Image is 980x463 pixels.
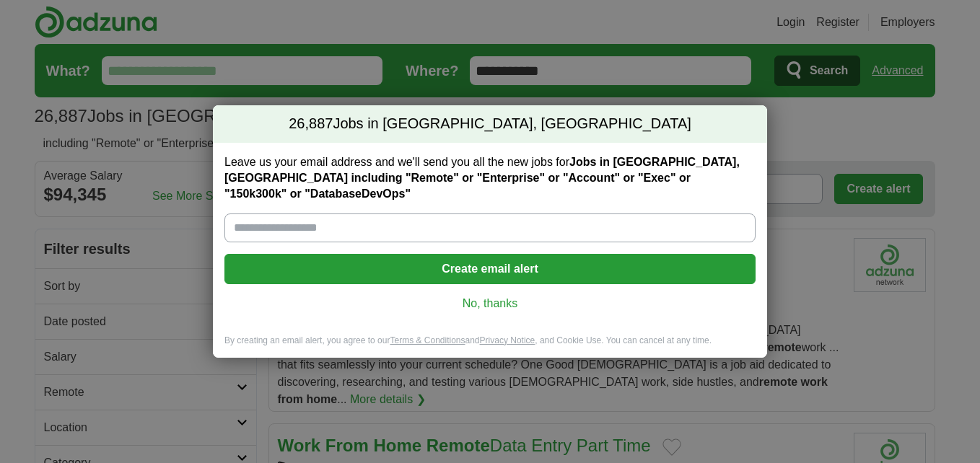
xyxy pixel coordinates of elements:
[213,105,767,143] h2: Jobs in [GEOGRAPHIC_DATA], [GEOGRAPHIC_DATA]
[390,335,465,345] a: Terms & Conditions
[289,114,333,134] span: 26,887
[236,296,744,312] a: No, thanks
[213,335,767,358] div: By creating an email alert, you agree to our and , and Cookie Use. You can cancel at any time.
[224,156,740,200] strong: Jobs in [GEOGRAPHIC_DATA], [GEOGRAPHIC_DATA] including "Remote" or "Enterprise" or "Account" or "...
[480,335,535,345] a: Privacy Notice
[224,154,756,202] label: Leave us your email address and we'll send you all the new jobs for
[224,254,756,284] button: Create email alert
